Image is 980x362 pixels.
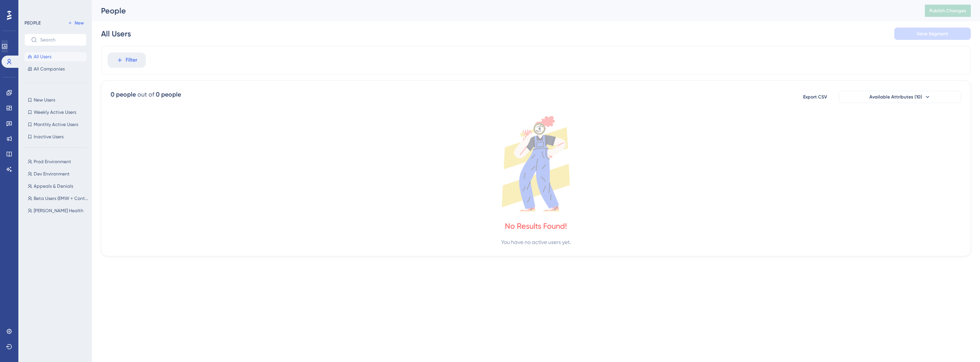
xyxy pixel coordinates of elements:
span: Appeals & Denials [34,183,73,189]
button: Publish Changes [925,5,971,17]
span: Available Attributes (10) [869,94,922,100]
button: Filter [108,52,146,68]
button: Monthly Active Users [24,120,87,129]
span: Prod Environment [34,159,71,165]
span: Save Segment [917,31,948,37]
button: Available Attributes (10) [839,91,961,103]
span: Weekly Active Users [34,109,76,115]
div: 0 people [111,90,136,99]
button: [PERSON_NAME] Health [24,206,91,215]
button: Appeals & Denials [24,182,91,191]
span: Export CSV [803,94,827,100]
span: Monthly Active Users [34,121,78,128]
span: Publish Changes [929,8,966,14]
span: [PERSON_NAME] Health [34,208,83,214]
button: New [65,18,87,28]
button: All Users [24,52,87,61]
span: New Users [34,97,55,103]
div: People [101,5,906,16]
div: You have no active users yet. [501,238,571,247]
div: No Results Found! [505,221,567,231]
span: New [75,20,84,26]
button: Prod Environment [24,157,91,166]
span: All Companies [34,66,65,72]
span: Dev Environment [34,171,70,177]
div: PEOPLE [24,20,41,26]
button: Export CSV [796,91,834,103]
button: Save Segment [894,28,971,40]
button: New Users [24,95,87,105]
span: All Users [34,54,51,60]
div: out of [137,90,154,99]
button: Beta Users (EMW + Continuum) [24,194,91,203]
button: Weekly Active Users [24,108,87,117]
span: Inactive Users [34,134,64,140]
div: All Users [101,28,131,39]
span: Beta Users (EMW + Continuum) [34,195,88,201]
input: Search [40,37,80,43]
div: 0 people [156,90,181,99]
button: Inactive Users [24,132,87,141]
button: All Companies [24,64,87,74]
span: Filter [126,56,137,65]
button: Dev Environment [24,169,91,179]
